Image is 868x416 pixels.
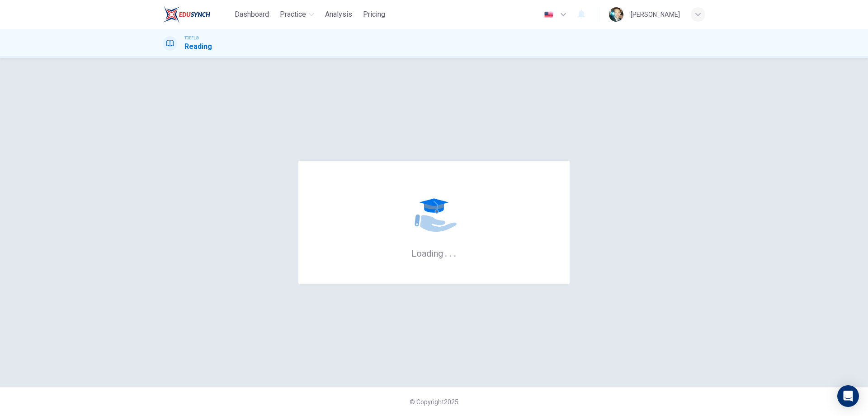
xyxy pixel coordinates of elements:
[163,5,231,24] a: EduSynch logo
[411,247,457,259] h6: Loading
[444,245,448,260] h6: .
[609,7,623,22] img: Profile picture
[163,5,210,24] img: EduSynch logo
[184,41,212,52] h1: Reading
[280,9,306,20] span: Practice
[235,9,269,20] span: Dashboard
[321,6,356,23] button: Analysis
[325,9,352,20] span: Analysis
[359,6,389,23] button: Pricing
[231,6,273,23] button: Dashboard
[543,11,554,18] img: en
[184,35,199,41] span: TOEFL®
[837,385,859,407] div: Open Intercom Messenger
[449,245,452,260] h6: .
[410,398,458,406] span: © Copyright 2025
[631,9,680,20] div: [PERSON_NAME]
[276,6,318,23] button: Practice
[363,9,385,20] span: Pricing
[453,245,457,260] h6: .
